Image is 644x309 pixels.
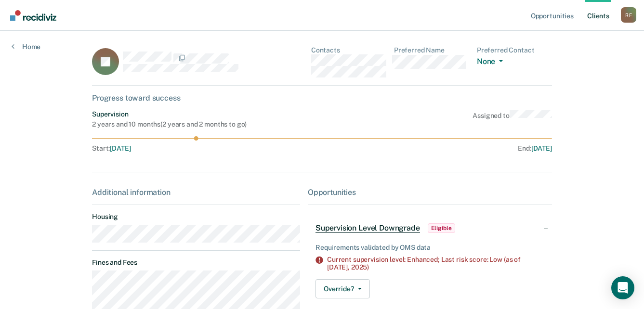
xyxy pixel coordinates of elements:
[621,7,636,23] button: Profile dropdown button
[315,244,544,252] div: Requirements validated by OMS data
[92,110,247,118] div: Supervision
[92,213,300,221] dt: Housing
[611,276,634,299] div: Open Intercom Messenger
[10,10,56,21] img: Recidiviz
[308,188,552,197] div: Opportunities
[92,93,552,103] div: Progress toward success
[110,144,131,152] span: [DATE]
[92,188,300,197] div: Additional information
[315,223,420,233] span: Supervision Level Downgrade
[477,57,507,68] button: None
[92,258,300,267] dt: Fines and Fees
[12,42,40,51] a: Home
[428,223,455,233] span: Eligible
[92,144,322,153] div: Start :
[308,213,552,244] div: Supervision Level DowngradeEligible
[92,120,247,129] div: 2 years and 10 months ( 2 years and 2 months to go )
[621,7,636,23] div: R F
[351,263,369,271] span: 2025)
[473,110,552,129] div: Assigned to
[315,279,370,298] button: Override?
[477,46,552,54] dt: Preferred Contact
[326,144,552,153] div: End :
[311,46,386,54] dt: Contacts
[394,46,469,54] dt: Preferred Name
[531,144,552,152] span: [DATE]
[327,256,544,272] div: Current supervision level: Enhanced; Last risk score: Low (as of [DATE],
